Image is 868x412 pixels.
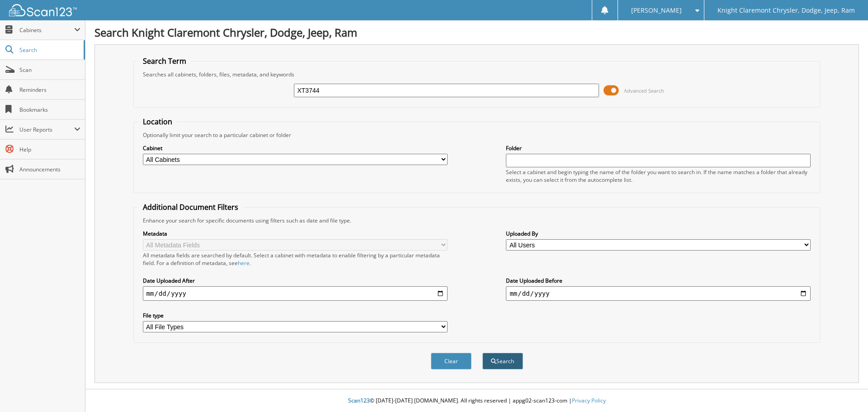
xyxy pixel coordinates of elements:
[138,56,191,66] legend: Search Term
[143,230,448,237] label: Metadata
[143,144,448,152] label: Cabinet
[19,146,80,153] span: Help
[9,4,77,16] img: scan123-logo-white.svg
[19,106,80,114] span: Bookmarks
[143,312,448,319] label: File type
[631,8,682,13] span: [PERSON_NAME]
[19,166,80,173] span: Announcements
[19,26,74,34] span: Cabinets
[19,46,79,54] span: Search
[138,202,243,212] legend: Additional Document Filters
[506,230,811,237] label: Uploaded By
[143,277,448,284] label: Date Uploaded After
[238,259,250,267] a: here
[138,117,177,127] legend: Location
[19,126,74,133] span: User Reports
[138,131,816,139] div: Optionally limit your search to a particular cabinet or folder
[143,286,448,301] input: start
[506,144,811,152] label: Folder
[138,217,816,224] div: Enhance your search for specific documents using filters such as date and file type.
[717,8,855,13] span: Knight Claremont Chrysler, Dodge, Jeep, Ram
[94,25,859,40] h1: Search Knight Claremont Chrysler, Dodge, Jeep, Ram
[431,353,472,369] button: Clear
[482,353,523,369] button: Search
[823,369,868,412] iframe: Chat Widget
[506,168,811,184] div: Select a cabinet and begin typing the name of the folder you want to search in. If the name match...
[19,66,80,74] span: Scan
[506,277,811,284] label: Date Uploaded Before
[506,286,811,301] input: end
[624,87,664,94] span: Advanced Search
[143,251,448,267] div: All metadata fields are searched by default. Select a cabinet with metadata to enable filtering b...
[572,397,606,404] a: Privacy Policy
[348,397,370,404] span: Scan123
[85,390,868,412] div: © [DATE]-[DATE] [DOMAIN_NAME]. All rights reserved | appg02-scan123-com |
[138,71,816,78] div: Searches all cabinets, folders, files, metadata, and keywords
[19,86,80,94] span: Reminders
